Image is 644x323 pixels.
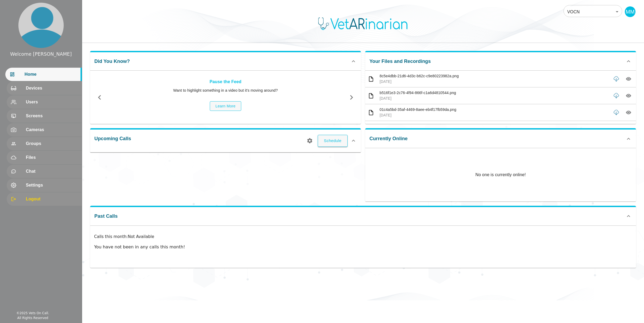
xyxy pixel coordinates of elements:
div: Logout [7,192,82,206]
button: Learn More [210,101,241,111]
span: Users [26,99,78,105]
p: No one is currently online! [475,148,526,201]
span: Groups [26,140,78,147]
p: 8c5e4dbb-21d6-4d3c-b62c-c9e80223982a.png [380,73,609,79]
div: Files [7,151,82,164]
span: Settings [26,182,78,188]
p: b516f1e3-2c76-4f94-866f-c1a6d4810544.png [380,90,609,96]
div: Settings [7,179,82,192]
div: All Rights Reserved [17,316,48,320]
div: Welcome [PERSON_NAME] [10,51,72,58]
p: Pause the Feed [112,79,339,85]
span: Devices [26,85,78,91]
p: e582a9f4-984a-40e0-bd2c-c82f0a2ccf28.png [380,124,609,129]
p: Want to highlight something in a video but it's moving around? [112,88,339,93]
div: Users [7,95,82,109]
img: Logo [315,17,411,30]
p: [DATE] [380,112,609,118]
p: 01c4a5bd-35af-4469-8aee-eb4f17fb59da.png [380,107,609,112]
div: © 2025 Vets On Call. [16,311,49,316]
button: Schedule [318,135,348,147]
div: Cameras [7,123,82,136]
p: [DATE] [380,79,609,84]
div: Devices [7,82,82,95]
p: Calls this month : Not Available [94,234,632,240]
div: Home [5,68,82,81]
div: VOCN [563,4,622,19]
span: Chat [26,168,78,175]
img: profile.png [18,3,64,48]
div: Groups [7,137,82,150]
p: You have not been in any calls this month! [94,244,632,250]
div: Chat [7,165,82,178]
span: Files [26,154,78,161]
p: [DATE] [380,96,609,101]
span: Screens [26,113,78,119]
div: MM [625,6,635,17]
div: Screens [7,109,82,123]
span: Home [25,71,78,78]
span: Cameras [26,127,78,133]
span: Logout [26,196,78,202]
